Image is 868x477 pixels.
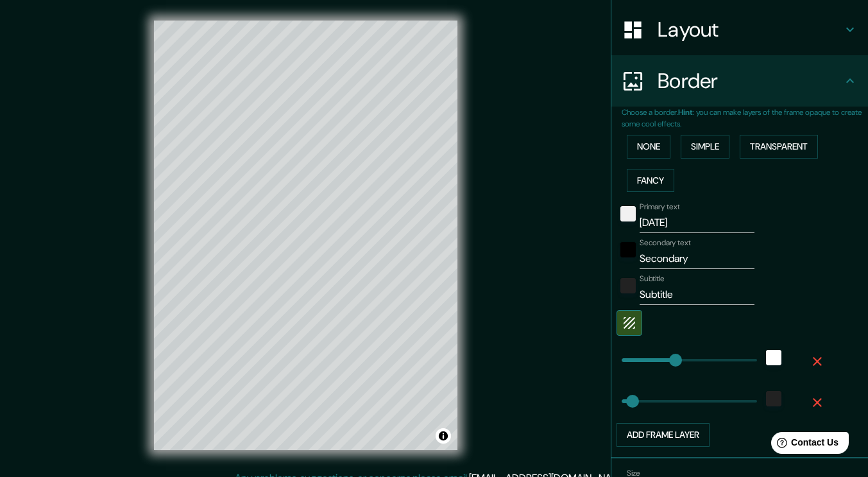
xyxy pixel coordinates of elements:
button: Add frame layer [617,423,710,447]
div: Border [611,55,868,107]
iframe: Help widget launcher [754,427,854,463]
button: color-222222 [620,278,636,293]
label: Subtitle [640,273,665,284]
button: Transparent [740,135,818,159]
button: Fancy [627,169,674,193]
b: Hint [678,107,693,117]
button: white [766,350,781,365]
div: Layout [611,4,868,55]
p: Choose a border. : you can make layers of the frame opaque to create some cool effects. [622,107,868,130]
h4: Layout [658,17,842,42]
label: Primary text [640,202,679,212]
label: Secondary text [640,238,691,248]
button: Simple [681,135,729,159]
button: color-222222 [766,391,781,406]
button: black [620,242,636,257]
button: None [627,135,670,159]
h4: Border [658,68,842,94]
button: Toggle attribution [436,428,451,444]
button: color-F1F1F1 [620,206,636,221]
